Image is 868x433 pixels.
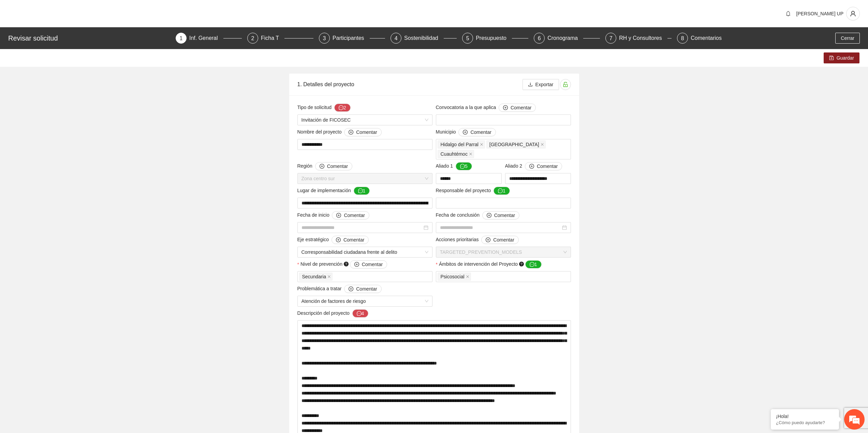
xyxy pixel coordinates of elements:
span: 7 [609,35,613,41]
span: close [466,275,469,278]
span: close [469,152,472,156]
div: Revisar solicitud [8,33,172,44]
div: Ficha T [261,33,284,44]
span: Convocatoria a la que aplica [436,104,536,112]
span: Comentar [493,236,514,244]
button: Acciones prioritarias [481,236,518,244]
div: 8Comentarios [677,33,722,44]
span: Fecha de inicio [297,211,369,219]
span: Aliado 1 [436,162,472,170]
button: Aliado 2 [525,162,562,170]
span: Fecha de conclusión [436,211,520,219]
span: save [829,56,834,61]
span: close [480,143,483,146]
span: Secundaria [299,273,333,281]
span: Lugar de implementación [297,187,370,195]
span: Problemática a tratar [297,285,382,293]
div: 4Sostenibilidad [391,33,457,44]
span: Psicosocial [441,273,465,280]
span: Responsable del proyecto [436,187,510,195]
button: Cerrar [835,33,860,44]
div: 2Ficha T [247,33,313,44]
span: 6 [538,35,541,41]
button: Responsable del proyecto [494,187,510,195]
button: Convocatoria a la que aplica [499,104,536,112]
span: Comentar [362,261,383,268]
button: Descripción del proyecto [352,309,369,318]
span: 2 [251,35,254,41]
button: user [846,7,860,20]
div: Presupuesto [476,33,512,44]
span: Corresponsabilidad ciudadana frente al delito [301,247,428,257]
div: 1. Detalles del proyecto [297,75,523,94]
span: Nivel de prevención [300,260,387,268]
span: plus-circle [503,105,508,111]
div: Sostenibilidad [404,33,444,44]
button: Nombre del proyecto [344,128,381,136]
span: [PERSON_NAME] UP [796,11,843,16]
button: Problemática a tratar [344,285,381,293]
span: Atención de factores de riesgo [301,296,428,306]
span: Eje estratégico [297,236,369,244]
div: 1Inf. General [176,33,242,44]
div: RH y Consultores [619,33,667,44]
div: Participantes [333,33,370,44]
div: Cronograma [547,33,583,44]
span: Descripción del proyecto [297,309,369,318]
span: message [460,164,465,169]
button: Nivel de prevención question-circle [350,260,387,268]
span: unlock [560,82,571,87]
span: 3 [323,35,326,41]
span: message [358,188,363,194]
button: saveGuardar [824,52,859,63]
span: Tipo de solicitud [297,104,351,112]
span: Cuauhtémoc [438,150,474,158]
span: close [541,143,544,146]
span: Aliado 2 [505,162,562,170]
span: close [327,275,331,278]
button: Aliado 1 [456,162,472,170]
button: Fecha de inicio [332,211,369,219]
p: ¿Cómo puedo ayudarte? [776,420,834,425]
span: Comentar [494,212,515,219]
span: question-circle [519,262,524,266]
span: Secundaria [302,273,326,280]
span: Zona centro sur [301,173,428,184]
span: Comentar [356,285,377,293]
span: Exportar [535,81,554,88]
div: ¡Hola! [776,414,834,419]
span: plus-circle [349,287,353,292]
span: message [530,262,534,267]
span: plus-circle [320,164,324,169]
span: download [528,82,533,88]
span: Región [297,162,353,170]
button: Municipio [458,128,496,136]
div: 6Cronograma [534,33,600,44]
span: plus-circle [463,130,468,135]
button: Lugar de implementación [354,187,370,195]
span: Psicosocial [438,273,471,281]
button: Eje estratégico [332,236,369,244]
button: downloadExportar [523,79,559,90]
span: question-circle [344,262,349,266]
button: Ámbitos de intervención del Proyecto question-circle [525,260,542,268]
span: Cerrar [841,34,854,42]
span: Comentar [344,212,365,219]
span: Cuauhtémoc [441,150,468,158]
span: plus-circle [354,262,359,267]
span: plus-circle [487,213,491,218]
span: Comentar [356,128,377,136]
span: Municipio [436,128,496,136]
span: bell [783,11,793,16]
span: 5 [466,35,469,41]
span: Ámbitos de intervención del Proyecto [439,260,542,268]
span: plus-circle [336,237,341,243]
span: 1 [180,35,183,41]
span: 4 [395,35,398,41]
span: Comentar [511,104,531,111]
span: Hidalgo del Parral [441,141,479,148]
span: Acciones prioritarias [436,236,519,244]
button: Región [315,162,352,170]
div: 7RH y Consultores [605,33,672,44]
span: Invitación de FICOSEC [301,115,428,125]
